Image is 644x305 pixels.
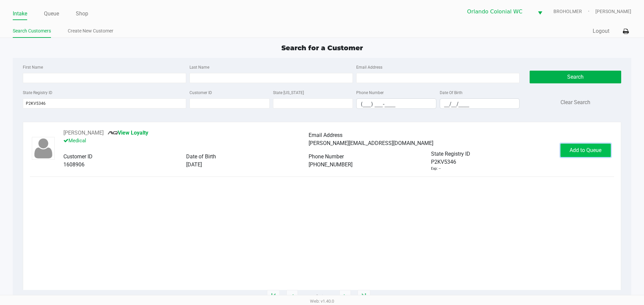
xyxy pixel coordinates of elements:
[431,151,470,157] span: State Registry ID
[76,9,88,18] a: Shop
[431,166,441,172] div: Exp: --
[63,161,85,168] span: 1608906
[309,140,433,146] span: [PERSON_NAME][EMAIL_ADDRESS][DOMAIN_NAME]
[358,290,370,303] app-submit-button: Move to last page
[570,147,601,153] span: Add to Queue
[339,290,351,303] app-submit-button: Next
[68,27,113,35] a: Create New Customer
[108,130,148,136] a: View Loyalty
[273,90,304,96] label: State [US_STATE]
[440,98,520,109] kendo-maskedtextbox: Format: MM/DD/YYYY
[431,158,456,166] span: P2KV5346
[593,27,609,35] button: Logout
[357,99,436,109] input: Format: (999) 999-9999
[44,9,59,18] a: Queue
[13,9,27,18] a: Intake
[63,153,93,160] span: Customer ID
[560,144,611,157] button: Add to Queue
[23,90,52,96] label: State Registry ID
[63,137,309,145] p: Medical
[356,64,382,70] label: Email Address
[309,132,342,138] span: Email Address
[63,129,104,137] button: See customer info
[309,161,353,168] span: [PHONE_NUMBER]
[186,161,202,168] span: [DATE]
[190,90,212,96] label: Customer ID
[467,8,530,16] span: Orlando Colonial WC
[530,71,621,83] button: Search
[309,153,344,160] span: Phone Number
[553,8,595,15] span: BROHOLMER
[560,98,590,106] button: Clear Search
[186,153,216,160] span: Date of Birth
[440,90,463,96] label: Date Of Birth
[534,4,546,19] button: Select
[440,99,520,109] input: Format: MM/DD/YYYY
[305,293,333,300] span: 1 - 1 of 1 items
[310,299,334,304] span: Web: v1.40.0
[13,27,51,35] a: Search Customers
[286,290,298,303] app-submit-button: Previous
[356,90,384,96] label: Phone Number
[23,64,43,70] label: First Name
[267,290,280,303] app-submit-button: Move to first page
[281,44,363,52] span: Search for a Customer
[595,8,631,15] span: [PERSON_NAME]
[190,64,209,70] label: Last Name
[356,98,436,109] kendo-maskedtextbox: Format: (999) 999-9999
